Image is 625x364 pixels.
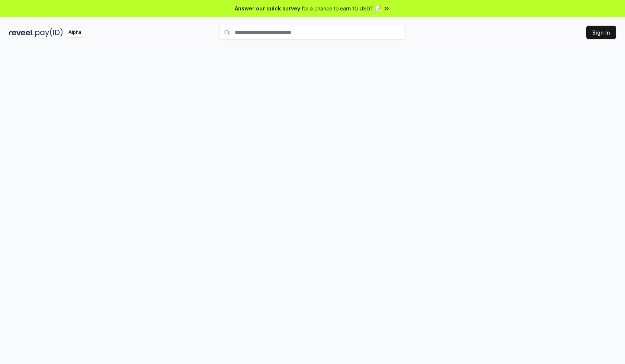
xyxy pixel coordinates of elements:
[35,28,63,37] img: pay_id
[9,28,34,37] img: reveel_dark
[64,28,85,37] div: Alpha
[235,4,300,12] span: Answer our quick survey
[302,4,381,12] span: for a chance to earn 10 USDT 📝
[586,26,616,39] button: Sign In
